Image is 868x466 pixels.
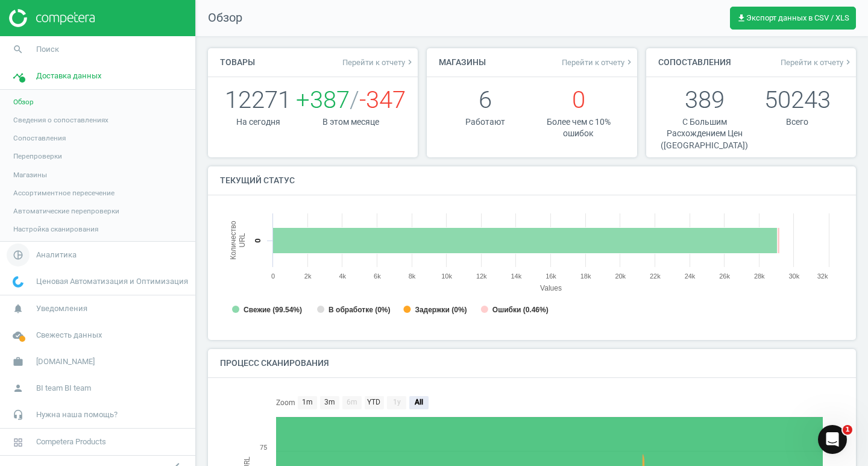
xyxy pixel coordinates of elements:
span: Настройка сканирования [13,224,98,234]
p: С Большим Расхождением Цен ([GEOGRAPHIC_DATA]) [658,116,751,151]
i: keyboard_arrow_right [843,57,853,67]
iframe: Intercom live chat [818,425,847,454]
span: -347 [359,86,406,114]
text: 2k [304,272,312,280]
text: 10k [441,272,452,280]
text: 6m [347,398,357,406]
tspan: Ошибки (0.46%) [492,306,549,314]
tspan: Values [540,284,562,292]
span: [DOMAIN_NAME] [36,356,95,367]
a: Перейти к отчетуkeyboard_arrow_right [562,57,634,67]
tspan: Количество [229,221,237,260]
span: Перейти к отчету [781,57,853,67]
text: 12k [476,272,487,280]
i: headset_mic [7,403,30,426]
p: Более чем с 10% ошибок [532,116,625,140]
h4: Магазины [427,48,498,77]
text: 32k [817,272,828,280]
span: Перейти к отчету [342,57,415,67]
text: All [414,398,423,406]
span: Обзор [13,97,34,107]
p: На сегодня [220,116,296,128]
p: 50243 [751,83,844,116]
i: notifications [7,297,30,320]
h4: Товары [208,48,267,77]
img: wGWNvw8QSZomAAAAABJRU5ErkJggg== [13,276,24,288]
p: Работают [439,116,532,128]
text: 8k [409,272,416,280]
i: work [7,350,30,373]
text: Zoom [276,398,295,407]
span: Уведомления [36,303,87,314]
a: Перейти к отчетуkeyboard_arrow_right [781,57,853,67]
p: 389 [658,83,751,116]
text: 28k [754,272,765,280]
text: 6k [374,272,381,280]
span: Обзор [196,10,242,27]
span: Перейти к отчету [562,57,634,67]
tspan: Свежие (99.54%) [244,306,302,314]
text: 30k [789,272,800,280]
text: 4k [339,272,346,280]
text: 18k [580,272,591,280]
span: 1 [843,425,852,435]
i: search [7,38,30,61]
tspan: URL [238,233,247,247]
p: 6 [439,83,532,116]
span: Автоматические перепроверки [13,206,119,216]
span: Сведения о сопоставлениях [13,115,108,125]
span: Экспорт данных в CSV / XLS [737,13,849,23]
text: YTD [367,398,380,406]
i: cloud_done [7,324,30,347]
text: 24k [685,272,696,280]
tspan: Задержки (0%) [415,306,467,314]
i: keyboard_arrow_right [624,57,634,67]
span: Ценовая Автоматизация и Оптимизация [36,276,188,287]
h4: Сопоставления [646,48,743,77]
p: 0 [532,83,625,116]
span: Нужна наша помощь? [36,409,118,420]
span: BI team BI team [36,383,91,394]
text: 1m [302,398,313,406]
p: В этом месяце [296,116,406,128]
a: Перейти к отчетуkeyboard_arrow_right [342,57,415,67]
h4: Процесс сканирования [208,349,341,377]
text: 0 [253,238,262,242]
span: +387 [296,86,350,114]
span: Сопоставления [13,133,66,143]
tspan: В обработке (0%) [329,306,390,314]
span: Ассортиментное пересечение [13,188,115,198]
img: ajHJNr6hYgQAAAAASUVORK5CYII= [9,9,95,27]
text: 1y [393,398,401,406]
span: Свежесть данных [36,330,102,341]
button: get_appЭкспорт данных в CSV / XLS [730,7,856,30]
text: 75 [260,444,267,452]
span: Аналитика [36,250,77,260]
span: Перепроверки [13,151,62,161]
text: 3m [324,398,335,406]
span: / [350,86,359,114]
text: 22k [650,272,661,280]
p: Всего [751,116,844,128]
span: Магазины [13,170,47,180]
text: 0 [271,272,275,280]
i: person [7,377,30,400]
i: keyboard_arrow_right [405,57,415,67]
span: Доставка данных [36,71,101,81]
i: get_app [737,13,746,23]
text: 20k [615,272,626,280]
h4: Текущий статус [208,166,307,195]
span: Competera Products [36,436,106,447]
span: Поиск [36,44,59,55]
text: 16k [546,272,556,280]
text: 26k [719,272,730,280]
i: pie_chart_outlined [7,244,30,266]
i: timeline [7,65,30,87]
text: 14k [511,272,522,280]
p: 12271 [220,83,296,116]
